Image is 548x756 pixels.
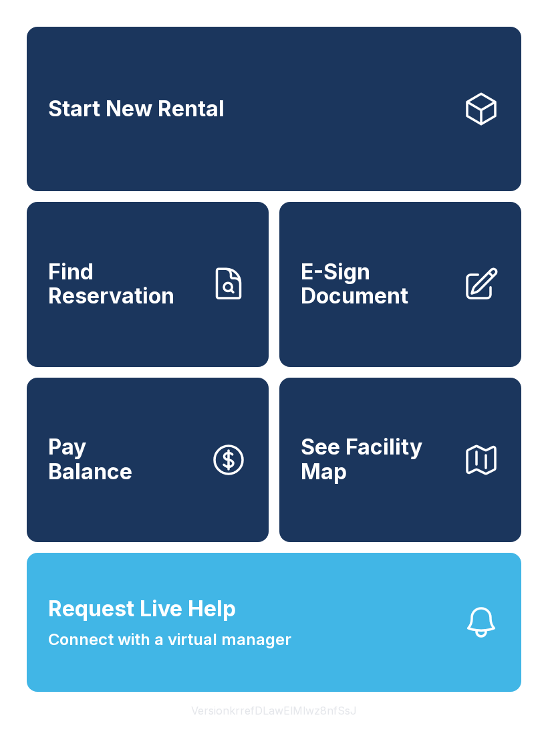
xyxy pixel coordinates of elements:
a: Find Reservation [27,202,269,366]
span: Start New Rental [48,97,225,122]
a: Start New Rental [27,27,521,191]
span: Pay Balance [48,435,132,484]
span: See Facility Map [301,435,452,484]
a: E-Sign Document [279,202,521,366]
span: Find Reservation [48,260,199,309]
button: See Facility Map [279,378,521,542]
span: E-Sign Document [301,260,452,309]
button: Request Live HelpConnect with a virtual manager [27,553,521,692]
button: PayBalance [27,378,269,542]
span: Request Live Help [48,593,236,625]
button: VersionkrrefDLawElMlwz8nfSsJ [180,692,368,729]
span: Connect with a virtual manager [48,628,291,652]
